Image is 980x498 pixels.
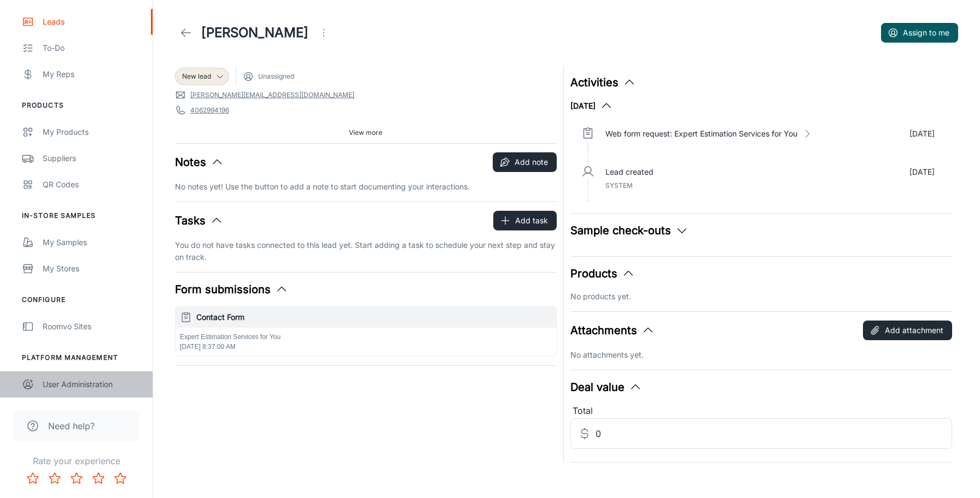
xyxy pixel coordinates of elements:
[175,68,229,85] div: New lead
[43,321,142,333] div: Roomvo Sites
[176,307,556,356] button: Contact FormExpert Estimation Services for You[DATE] 8:37:00 AM
[48,419,95,432] span: Need help?
[43,42,142,54] div: To-do
[43,152,142,164] div: Suppliers
[345,124,387,141] button: View more
[881,23,958,43] button: Assign to me
[190,105,229,115] a: 4062994196
[180,332,552,342] p: Expert Estimation Services for You
[570,349,952,361] p: No attachments yet.
[43,378,142,390] div: User Administration
[190,90,354,100] a: [PERSON_NAME][EMAIL_ADDRESS][DOMAIN_NAME]
[175,181,557,193] p: No notes yet! Use the button to add a note to start documenting your interactions.
[44,467,66,489] button: Rate 2 star
[570,322,655,339] button: Attachments
[87,467,109,489] button: Rate 4 star
[182,72,211,81] span: New lead
[175,239,557,263] p: You do not have tasks connected to this lead yet. Start adding a task to schedule your next step ...
[66,467,87,489] button: Rate 3 star
[493,152,557,172] button: Add note
[570,404,952,418] div: Total
[605,128,797,140] p: Web form request: Expert Estimation Services for You
[43,68,142,80] div: My Reps
[349,128,382,138] span: View more
[596,418,952,449] input: Estimated deal value
[570,222,689,239] button: Sample check-outs
[493,211,557,230] button: Add task
[570,74,636,91] button: Activities
[909,166,935,178] p: [DATE]
[201,23,308,43] h1: [PERSON_NAME]
[313,22,335,44] button: Open menu
[43,16,142,28] div: Leads
[180,343,236,351] span: [DATE] 8:37:00 AM
[175,154,224,170] button: Notes
[175,212,223,229] button: Tasks
[605,181,633,189] span: System
[22,467,44,489] button: Rate 1 star
[570,265,635,282] button: Products
[258,72,294,81] span: Unassigned
[175,281,288,298] button: Form submissions
[196,311,552,323] h6: Contact Form
[909,128,935,140] p: [DATE]
[570,290,952,303] p: No products yet.
[43,126,142,138] div: My Products
[863,321,952,340] button: Add attachment
[9,454,144,467] p: Rate your experience
[570,99,613,112] button: [DATE]
[43,179,142,191] div: QR Codes
[109,467,131,489] button: Rate 5 star
[43,263,142,275] div: My Stores
[605,166,654,178] p: Lead created
[43,236,142,248] div: My Samples
[570,379,642,395] button: Deal value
